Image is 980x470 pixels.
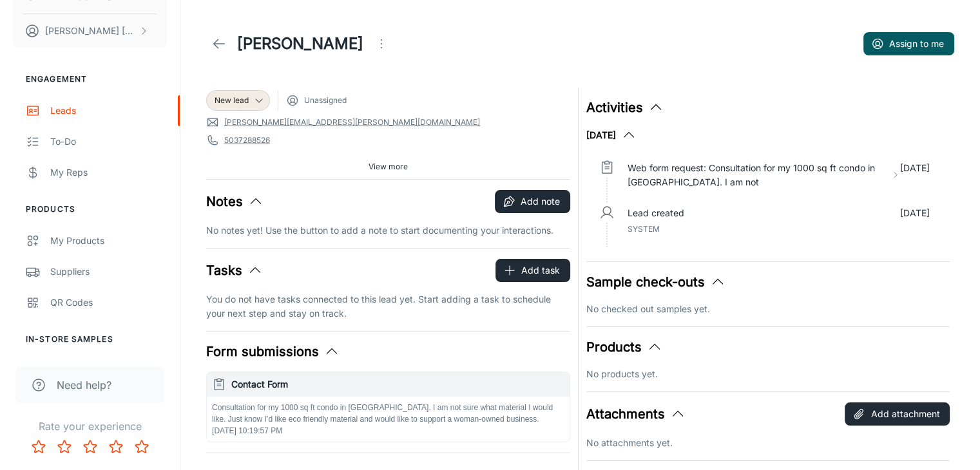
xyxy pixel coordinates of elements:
div: My Reps [50,165,167,180]
p: No attachments yet. [586,436,950,450]
button: Rate 1 star [26,434,52,460]
p: Rate your experience [10,418,169,434]
button: Products [586,337,662,357]
button: View more [363,157,413,176]
button: Add attachment [845,402,950,426]
button: Add task [495,259,570,282]
button: Open menu [369,31,394,57]
button: [PERSON_NAME] [PERSON_NAME] [13,14,167,48]
button: Sample check-outs [586,272,725,292]
span: [DATE] 10:19:57 PM [212,426,282,435]
p: No checked out samples yet. [586,302,950,316]
span: System [628,224,660,234]
button: Attachments [586,404,686,424]
div: My Products [50,234,167,248]
p: No notes yet! Use the button to add a note to start documenting your interactions. [206,223,570,238]
div: QR Codes [50,296,167,310]
p: [PERSON_NAME] [PERSON_NAME] [45,24,136,38]
button: Rate 5 star [129,434,155,460]
a: [PERSON_NAME][EMAIL_ADDRESS][PERSON_NAME][DOMAIN_NAME] [224,117,480,128]
button: Contact FormConsultation for my 1000 sq ft condo in [GEOGRAPHIC_DATA]. I am not sure what materia... [207,372,570,442]
a: 5037288526 [224,135,270,146]
p: Web form request: Consultation for my 1000 sq ft condo in [GEOGRAPHIC_DATA]. I am not [628,161,886,189]
p: [DATE] [899,161,929,189]
h6: Contact Form [231,377,564,391]
div: Leads [50,104,167,118]
p: You do not have tasks connected to this lead yet. Start adding a task to schedule your next step ... [206,292,570,321]
span: View more [369,161,408,173]
button: Rate 4 star [103,434,129,460]
button: Assign to me [863,32,954,55]
span: Need help? [57,377,111,393]
button: Tasks [206,261,263,280]
div: New lead [206,90,270,111]
p: [DATE] [899,206,929,220]
button: [DATE] [586,127,637,143]
p: Lead created [628,206,684,220]
span: New lead [215,95,249,106]
span: Unassigned [304,95,347,106]
p: Consultation for my 1000 sq ft condo in [GEOGRAPHIC_DATA]. I am not sure what material I would li... [212,402,564,425]
button: Rate 3 star [77,434,103,460]
h1: [PERSON_NAME] [237,32,363,55]
button: Add note [495,190,570,213]
button: Rate 2 star [52,434,77,460]
button: Activities [586,98,664,117]
div: Suppliers [50,265,167,279]
div: To-do [50,135,167,149]
button: Notes [206,192,264,211]
p: No products yet. [586,367,950,381]
button: Form submissions [206,342,340,361]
